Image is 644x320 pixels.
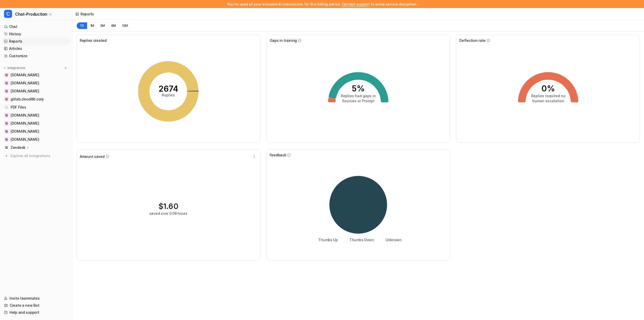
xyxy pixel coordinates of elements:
[2,45,70,52] a: Articles
[5,130,8,133] img: www.hostinger.com
[315,237,338,242] li: Thumbs Up
[2,128,70,135] a: www.hostinger.com[DOMAIN_NAME]
[2,72,70,79] a: cloud86.io[DOMAIN_NAME]
[2,23,70,30] a: Chat
[11,105,26,110] span: PDF Files
[2,88,70,95] a: support.wix.com[DOMAIN_NAME]
[270,152,286,158] span: Feedback
[8,66,25,70] p: Integrations
[11,73,39,78] span: [DOMAIN_NAME]
[541,84,555,93] tspan: 0%
[119,22,131,29] button: 12M
[2,80,70,87] a: docs.litespeedtech.com[DOMAIN_NAME]
[5,90,8,93] img: support.wix.com
[76,22,87,29] button: 7D
[2,120,70,127] a: www.yourhosting.nl[DOMAIN_NAME]
[2,52,70,59] a: Customize
[11,152,68,160] span: Explore all integrations
[5,74,8,77] img: cloud86.io
[270,38,297,43] span: Gaps in training
[80,154,105,159] span: Amount saved
[11,81,39,86] span: [DOMAIN_NAME]
[5,146,8,149] img: Zendesk
[11,121,39,126] span: [DOMAIN_NAME]
[149,211,187,216] div: saved over 0.08 hours
[163,202,178,211] span: 1.60
[532,99,564,103] tspan: human escalation
[2,65,27,70] button: Integrations
[2,302,70,309] a: Create a new Bot
[352,84,365,93] tspan: 5%
[64,66,67,70] img: menu_add.svg
[2,112,70,119] a: check86.nl[DOMAIN_NAME]
[80,38,107,43] span: Replies created
[11,145,25,150] p: Zendesk
[5,98,8,101] img: gitlab.cloud86.corp
[382,237,402,242] li: Unknown
[108,22,119,29] button: 6M
[2,309,70,316] a: Help and support
[158,202,178,211] div: $
[5,82,8,85] img: docs.litespeedtech.com
[11,137,39,142] span: [DOMAIN_NAME]
[2,30,70,38] a: History
[11,113,39,118] span: [DOMAIN_NAME]
[162,93,175,97] tspan: Replies
[4,10,12,18] span: C
[2,38,70,45] a: Reports
[15,11,47,18] span: Chat-Production
[11,129,39,134] span: [DOMAIN_NAME]
[80,11,94,17] div: Reports
[531,94,565,98] tspan: Replies required no
[5,138,8,141] img: www.strato.nl
[11,97,44,102] span: gitlab.cloud86.corp
[3,66,7,70] img: expand menu
[2,295,70,302] a: Invite teammates
[346,237,374,242] li: Thumbs Down
[2,96,70,103] a: gitlab.cloud86.corpgitlab.cloud86.corp
[4,153,9,158] img: explore all integrations
[2,152,70,159] a: Explore all integrations
[5,122,8,125] img: www.yourhosting.nl
[2,136,70,143] a: www.strato.nl[DOMAIN_NAME]
[459,38,486,43] span: Deflection rate
[342,99,374,103] tspan: Sources or Prompt
[11,89,39,94] span: [DOMAIN_NAME]
[2,104,70,111] a: PDF FilesPDF Files
[341,94,376,98] tspan: Replies had gaps in
[5,106,8,109] img: PDF Files
[342,2,370,6] span: Contact support
[5,114,8,117] img: check86.nl
[97,22,108,29] button: 3M
[158,84,178,94] tspan: 2674
[87,22,97,29] button: 1M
